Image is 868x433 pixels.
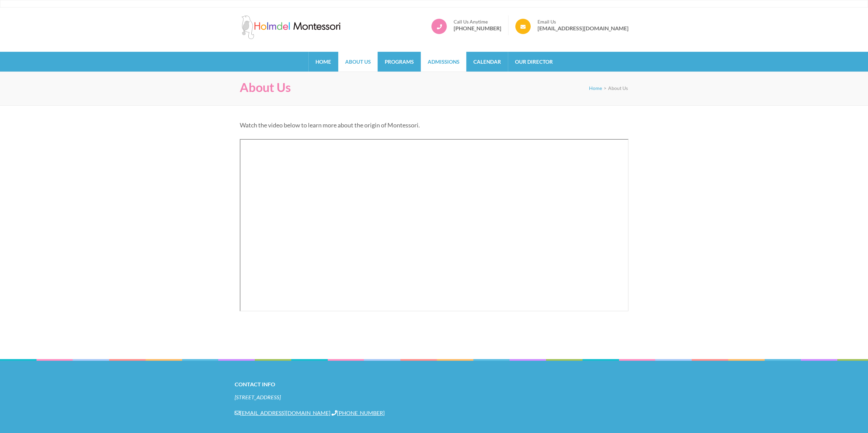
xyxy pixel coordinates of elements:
a: [EMAIL_ADDRESS][DOMAIN_NAME] [235,409,330,416]
h2: Contact Info [235,380,634,389]
span: > [604,85,606,91]
address: [STREET_ADDRESS] [235,393,634,401]
a: [PHONE_NUMBER] [332,409,385,416]
a: Our Director [508,52,560,72]
a: Home [309,52,338,72]
a: [PHONE_NUMBER] [454,25,501,32]
span: Email Us [538,19,629,25]
a: About Us [338,52,378,72]
h1: About Us [240,80,291,95]
span: Call Us Anytime [454,19,501,25]
a: Home [589,85,602,91]
p: Watch the video below to learn more about the origin of Montessori. [240,120,629,130]
img: Holmdel Montessori School [240,15,342,39]
a: [EMAIL_ADDRESS][DOMAIN_NAME] [538,25,629,32]
a: Calendar [467,52,508,72]
a: Programs [378,52,421,72]
a: Admissions [421,52,466,72]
